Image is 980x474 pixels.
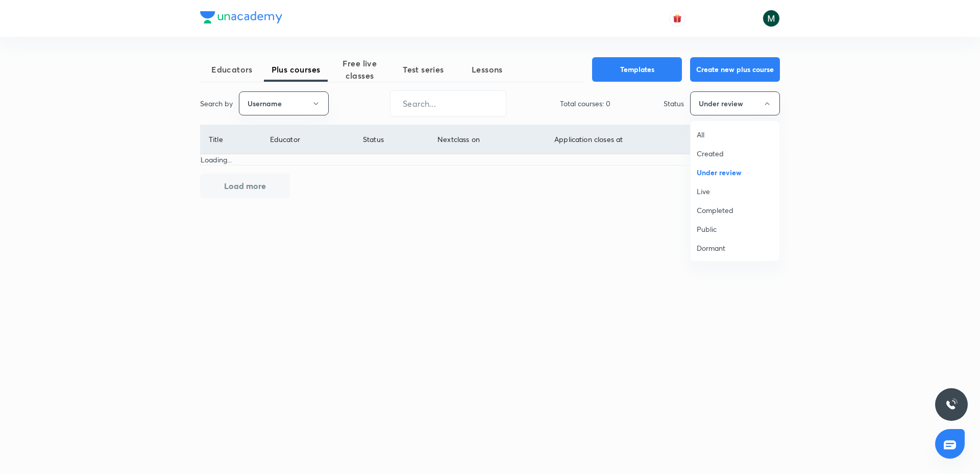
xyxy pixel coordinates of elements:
[697,243,773,253] span: Dormant
[697,167,773,178] span: Under review
[697,224,773,234] span: Public
[697,205,773,216] span: Completed
[697,129,773,140] span: All
[697,148,773,159] span: Created
[697,186,773,197] span: Live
